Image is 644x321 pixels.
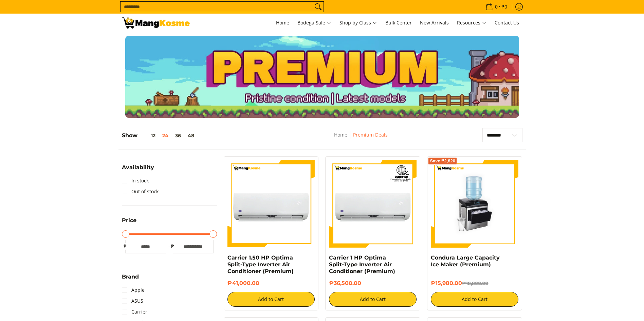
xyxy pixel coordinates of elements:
span: Shop by Class [339,19,377,27]
span: Home [276,19,289,26]
button: 36 [172,133,184,138]
span: Resources [457,19,486,27]
a: Carrier 1 HP Optima Split-Type Inverter Air Conditioner (Premium) [329,254,395,274]
a: ASUS [122,296,143,306]
span: New Arrivals [420,19,449,26]
a: New Arrivals [417,14,452,32]
h6: ₱36,500.00 [329,280,417,287]
a: Carrier 1.50 HP Optima Split-Type Inverter Air Conditioner (Premium) [227,254,294,274]
button: 24 [159,133,172,138]
a: Premium Deals [353,131,388,138]
button: Search [313,2,324,12]
span: Bulk Center [385,19,412,26]
summary: Open [122,274,139,285]
button: Add to Cart [431,292,518,307]
span: Price [122,218,136,223]
a: Bulk Center [382,14,415,32]
h5: Show [122,132,198,139]
summary: Open [122,218,136,228]
a: Resources [454,14,490,32]
a: In stock [122,175,149,186]
a: Bodega Sale [294,14,335,32]
h6: ₱15,980.00 [431,280,518,287]
span: ₱ [169,243,176,250]
a: Apple [122,285,145,296]
a: Carrier [122,306,147,317]
nav: Main Menu [197,14,522,32]
img: Carrier 1 HP Optima Split-Type Inverter Air Conditioner (Premium) [329,160,417,248]
span: Save ₱2,820 [430,159,455,163]
span: Contact Us [495,19,519,26]
img: Carrier 1.50 HP Optima Split-Type Inverter Air Conditioner (Premium) [227,160,315,248]
span: • [483,3,509,11]
button: 48 [184,133,198,138]
span: ₱0 [500,4,508,9]
button: Add to Cart [329,292,417,307]
nav: Breadcrumbs [288,131,435,146]
h6: ₱41,000.00 [227,280,315,287]
span: Brand [122,274,139,280]
button: Add to Cart [227,292,315,307]
a: Home [334,131,347,138]
a: Out of stock [122,186,159,197]
span: Bodega Sale [297,19,331,27]
a: Contact Us [491,14,522,32]
img: Premium Deals: Best Premium Home Appliances Sale l Mang Kosme [122,17,190,29]
img: https://mangkosme.com/products/condura-large-capacity-ice-maker-premium [431,160,518,248]
summary: Open [122,165,154,175]
del: ₱18,800.00 [462,281,488,286]
span: Availability [122,165,154,170]
span: 0 [494,4,499,9]
a: Shop by Class [336,14,381,32]
a: Home [273,14,293,32]
a: Condura Large Capacity Ice Maker (Premium) [431,254,500,268]
span: ₱ [122,243,129,250]
button: 12 [137,133,159,138]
